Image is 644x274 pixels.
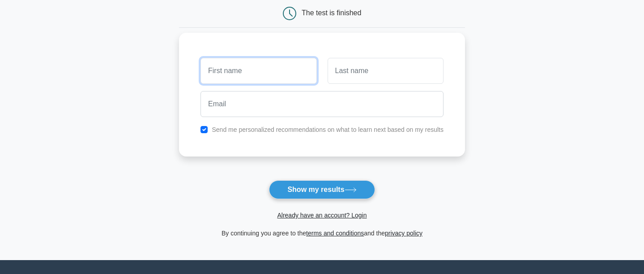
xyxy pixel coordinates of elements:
div: By continuing you agree to the and the [174,228,470,239]
a: Already have an account? Login [277,212,367,219]
input: Last name [328,58,444,84]
input: First name [200,58,316,84]
input: Email [200,91,444,117]
button: Show my results [269,180,375,199]
label: Send me personalized recommendations on what to learn next based on my results [212,126,444,133]
a: privacy policy [385,230,422,237]
a: terms and conditions [306,230,364,237]
div: The test is finished [302,9,361,17]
